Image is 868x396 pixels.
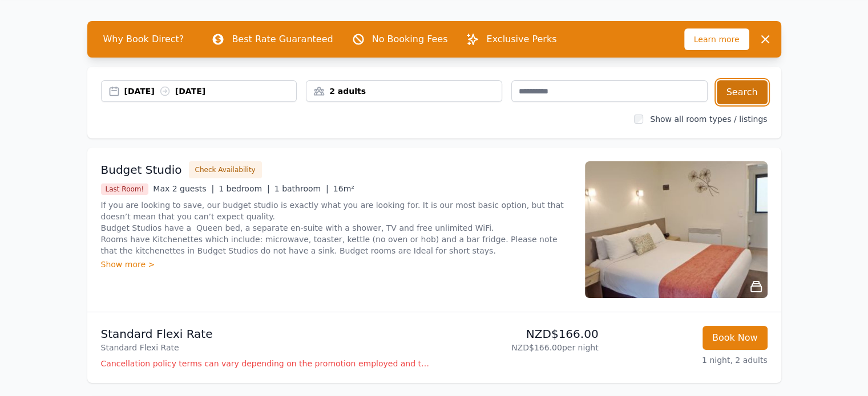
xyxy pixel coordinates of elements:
span: 1 bedroom | [219,184,270,193]
span: Why Book Direct? [94,28,193,51]
div: Show more > [101,259,571,270]
div: 2 adults [306,85,502,97]
p: Best Rate Guaranteed [232,32,333,46]
button: Book Now [703,326,768,350]
p: Exclusive Perks [486,32,556,46]
p: Standard Flexi Rate [101,342,430,353]
p: NZD$166.00 per night [439,342,599,353]
h3: Budget Studio [101,162,182,178]
p: No Booking Fees [372,32,448,46]
button: Search [717,80,768,104]
p: Standard Flexi Rate [101,326,430,342]
p: Cancellation policy terms can vary depending on the promotion employed and the time of stay of th... [101,358,430,369]
span: Max 2 guests | [153,184,214,193]
span: 16m² [333,184,354,193]
p: If you are looking to save, our budget studio is exactly what you are looking for. It is our most... [101,199,571,256]
button: Check Availability [189,161,262,178]
p: 1 night, 2 adults [608,354,768,366]
label: Show all room types / listings [650,115,767,124]
div: [DATE] [DATE] [124,85,297,97]
span: Last Room! [101,183,149,195]
span: 1 bathroom | [274,184,329,193]
span: Learn more [684,28,749,50]
p: NZD$166.00 [439,326,599,342]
